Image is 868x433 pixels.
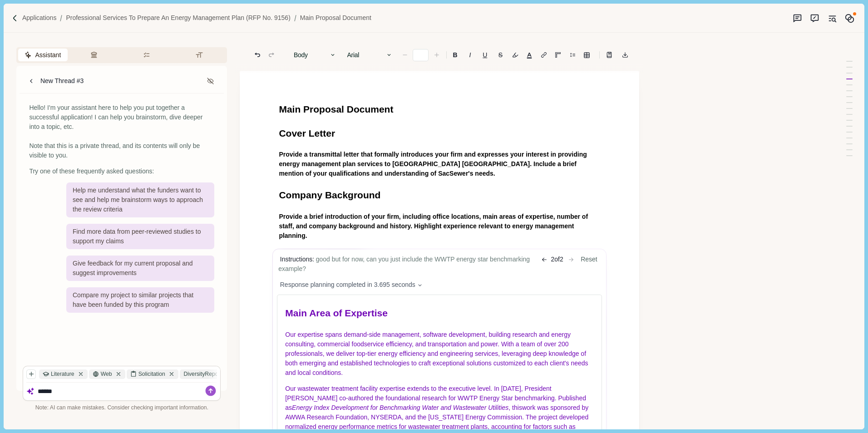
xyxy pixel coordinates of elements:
button: Line height [580,49,593,61]
button: Response planning completed in 3.695 seconds [280,280,424,290]
button: Increase font size [430,49,443,61]
button: Adjust margins [552,49,564,61]
div: Literature [39,369,87,379]
span: Our expertise spans demand-side management, software development, building research and energy co... [286,331,590,376]
span: Energy Index Development for Benchmarking Water and Wastewater Utilities [292,404,508,411]
span: good but for now, can you just include the WWTP energy star benchmarking example? [279,256,530,273]
button: B [448,49,462,61]
button: Undo [251,49,264,61]
span: Main Proposal Document [279,104,393,114]
button: Body [289,49,341,61]
div: Try one of these frequently asked questions: [29,167,214,176]
a: Main Proposal Document [300,13,371,23]
img: Forward slash icon [11,14,19,22]
button: I [464,49,476,61]
div: Note: AI can make mistakes. Consider checking important information. [23,404,221,412]
div: DiversityReport....xlsx [180,369,250,379]
u: U [483,52,487,58]
img: Forward slash icon [291,14,300,22]
button: Decrease font size [399,49,411,61]
button: U [478,49,492,61]
div: Find more data from peer-reviewed studies to support my claims [66,224,214,249]
s: S [498,52,503,58]
span: , this [509,404,523,411]
span: Cover Letter [279,128,335,138]
button: Line height [566,49,579,61]
span: Our wastewater treatment facility expertise extends to the executive level. In [DATE], President ... [286,385,553,402]
button: Export to docx [619,49,631,61]
button: Line height [538,49,550,61]
span: Assistant [35,50,61,60]
div: Compare my project to similar projects that have been funded by this program [66,287,214,313]
button: Reset [578,255,601,265]
div: 2 of 2 [538,255,578,265]
button: Redo [265,49,278,61]
div: Hello! I'm your assistant here to help you put together a successful application! I can help you ... [29,103,214,160]
span: Company Background [279,190,380,200]
button: S [493,49,507,61]
b: B [453,52,458,58]
div: New Thread #3 [40,76,84,86]
img: Forward slash icon [56,14,66,22]
div: Solicitation [127,369,178,379]
span: Response planning completed in 3.695 seconds [280,280,415,290]
div: Web [89,369,125,379]
span: Provide a transmittal letter that formally introduces your firm and expresses your interest in pr... [279,151,588,177]
a: Professional Services to Prepare an Energy Management Plan (RFP No. 9156) [66,13,290,23]
span: Provide a brief introduction of your firm, including office locations, main areas of expertise, n... [279,213,590,239]
button: Arial [342,49,397,61]
div: Give feedback for my current proposal and suggest improvements [66,256,214,281]
button: Line height [603,49,616,61]
span: Instructions: [279,256,315,263]
span: Main Area of Expertise [286,308,388,319]
i: I [469,52,471,58]
div: Help me understand what the funders want to see and help me brainstorm ways to approach the revie... [66,182,214,217]
a: Applications [22,13,57,23]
